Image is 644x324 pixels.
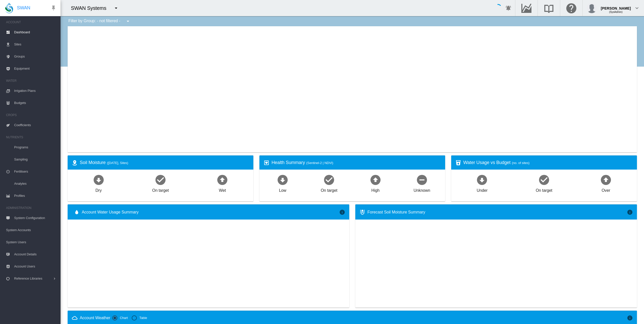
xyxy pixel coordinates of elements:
div: Unknown [414,186,430,193]
span: System Users [6,236,57,248]
md-icon: Click here for help [565,5,577,11]
div: Dry [95,186,102,193]
div: On target [536,186,552,193]
div: [PERSON_NAME] [601,4,631,9]
div: Under [477,186,488,193]
md-icon: icon-arrow-down-bold-circle [476,174,488,186]
md-icon: icon-chevron-down [634,5,640,11]
span: NUTRIENTS [6,133,57,141]
md-radio-button: Chart [112,316,128,320]
span: System Accounts [6,224,57,236]
img: SWAN-Landscape-Logo-Colour-drop.png [5,3,13,13]
span: Coefficients [14,119,57,131]
span: ACCOUNT [6,18,57,26]
div: Forecast Soil Moisture Summary [367,209,627,215]
span: CROPS [6,111,57,119]
div: Wet [219,186,226,193]
div: Over [602,186,610,193]
div: Filter by Group: - not filtered - [65,16,135,26]
span: Reference Libraries [14,273,52,285]
div: High [371,186,380,193]
md-icon: icon-arrow-up-bold-circle [369,174,382,186]
md-icon: icon-checkbox-marked-circle [323,174,335,186]
button: icon-menu-down [123,16,133,26]
div: SWAN Systems [71,5,111,12]
span: Irrigation Plans [14,85,57,97]
md-icon: icon-menu-down [113,5,119,11]
md-icon: icon-pin [50,5,57,11]
span: Equipment [14,63,57,75]
div: Water Usage vs Budget [463,159,633,166]
span: Account Users [14,260,57,273]
span: ([DATE], Sites) [107,161,128,165]
span: Programs [14,141,57,153]
div: Account Weather [80,315,110,321]
md-icon: icon-heart-box-outline [263,160,270,166]
span: Profiles [14,190,57,202]
span: Groups [14,50,57,63]
md-icon: icon-bell-ring [505,5,512,11]
span: (SysAdmin) [609,11,623,13]
img: profile.jpg [587,3,597,13]
span: Fertilisers [14,166,57,178]
span: ADMINISTRATION [6,204,57,212]
span: WATER [6,77,57,85]
md-icon: icon-map-marker-radius [72,160,78,166]
md-icon: Go to the Data Hub [520,5,532,11]
span: (Sentinel-2 | NDVI) [306,161,333,165]
span: Account Details [14,248,57,260]
md-radio-button: Table [132,316,147,320]
div: Low [279,186,286,193]
md-icon: icon-arrow-down-bold-circle [277,174,289,186]
md-icon: icon-checkbox-marked-circle [154,174,167,186]
button: icon-menu-down [111,3,121,13]
span: Sampling [14,153,57,166]
md-icon: icon-arrow-up-bold-circle [600,174,612,186]
span: SWAN [17,5,30,11]
md-icon: icon-information [339,209,345,215]
md-icon: icon-information [627,209,633,215]
div: Health Summary [272,159,441,166]
md-icon: icon-information [627,315,633,321]
span: Analytes [14,178,57,190]
md-icon: icon-arrow-down-bold-circle [93,174,105,186]
md-icon: icon-arrow-up-bold-circle [216,174,228,186]
span: Budgets [14,97,57,109]
span: Dashboard [14,26,57,38]
div: Soil Moisture [80,159,249,166]
md-icon: icon-checkbox-marked-circle [538,174,550,186]
md-icon: icon-menu-down [125,18,131,24]
md-icon: icon-thermometer-lines [359,209,365,215]
div: On target [321,186,337,193]
md-icon: icon-cup-water [455,160,461,166]
span: Account Water Usage Summary [82,209,339,215]
span: System Configuration [14,212,57,224]
span: (no. of sites) [512,161,529,165]
button: icon-bell-ring [503,3,514,13]
md-icon: icon-minus-circle [416,174,428,186]
md-icon: icon-weather-cloudy [72,315,78,321]
span: Sites [14,38,57,50]
md-icon: Search the knowledge base [543,5,555,11]
div: On target [152,186,169,193]
md-icon: icon-water [74,209,80,215]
